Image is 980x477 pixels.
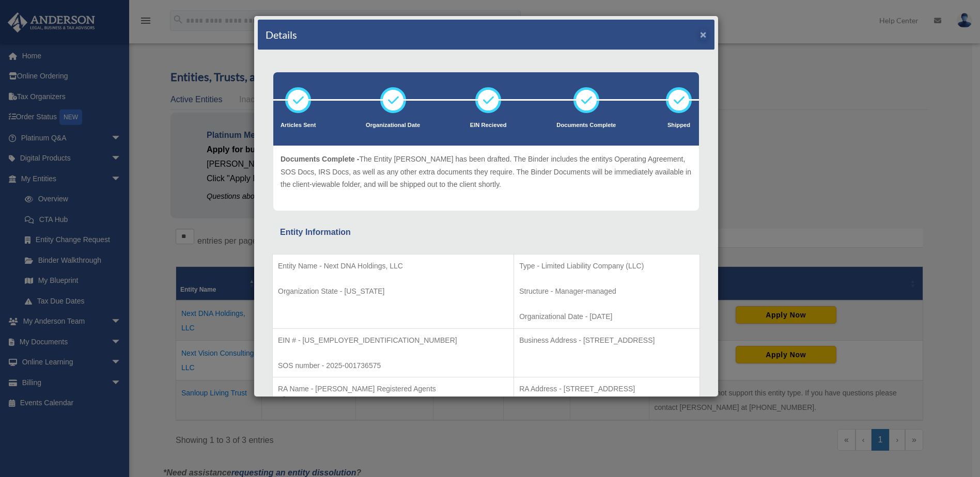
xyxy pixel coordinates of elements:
[278,359,508,372] p: SOS number - 2025-001736575
[266,27,297,42] h4: Details
[470,120,507,131] p: EIN Recieved
[366,120,420,131] p: Organizational Date
[278,260,508,273] p: Entity Name - Next DNA Holdings, LLC
[278,285,508,298] p: Organization State - [US_STATE]
[278,334,508,347] p: EIN # - [US_EMPLOYER_IDENTIFICATION_NUMBER]
[666,120,692,131] p: Shipped
[519,383,694,395] p: RA Address - [STREET_ADDRESS]
[519,334,694,347] p: Business Address - [STREET_ADDRESS]
[519,285,694,298] p: Structure - Manager-managed
[281,120,316,131] p: Articles Sent
[278,383,508,395] p: RA Name - [PERSON_NAME] Registered Agents
[281,153,692,191] p: The Entity [PERSON_NAME] has been drafted. The Binder includes the entitys Operating Agreement, S...
[700,29,707,40] button: ×
[556,120,616,131] p: Documents Complete
[519,310,694,323] p: Organizational Date - [DATE]
[519,260,694,273] p: Type - Limited Liability Company (LLC)
[280,225,692,240] div: Entity Information
[281,155,359,163] span: Documents Complete -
